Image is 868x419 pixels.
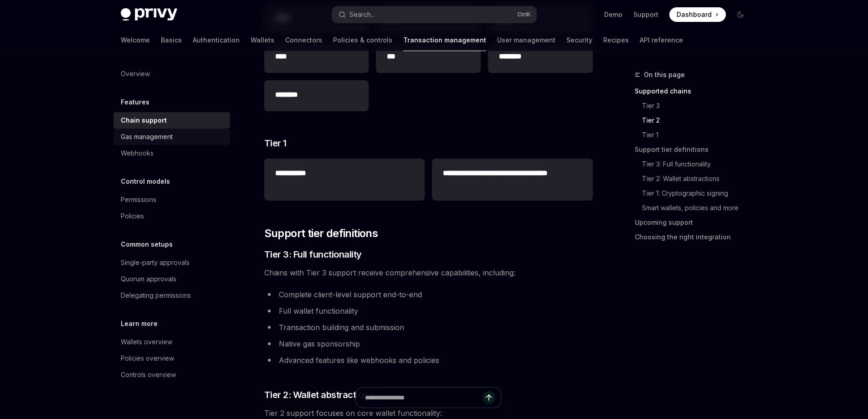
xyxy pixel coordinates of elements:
[264,226,378,241] span: Support tier definitions
[121,8,177,21] img: dark logo
[635,128,755,142] a: Tier 1
[121,194,156,205] div: Permissions
[264,354,593,367] li: Advanced features like webhooks and policies
[121,68,150,79] div: Overview
[121,239,173,250] h5: Common setups
[121,211,144,222] div: Policies
[121,274,176,285] div: Quorum approvals
[264,248,362,261] span: Tier 3: Full functionality
[635,157,755,171] a: Tier 3: Full functionality
[635,186,755,201] a: Tier 1: Cryptographic signing
[121,318,158,329] h5: Learn more
[113,334,230,350] a: Wallets overview
[113,129,230,145] a: Gas management
[365,388,483,408] input: Ask a question...
[121,97,149,108] h5: Features
[161,29,182,51] a: Basics
[733,7,748,22] button: Toggle dark mode
[333,29,392,51] a: Policies & controls
[635,230,755,244] a: Choosing the right integration
[121,148,154,159] div: Webhooks
[113,350,230,367] a: Policies overview
[121,115,167,126] div: Chain support
[264,305,593,317] li: Full wallet functionality
[635,215,755,230] a: Upcoming support
[332,6,536,23] button: Search...CtrlK
[566,29,592,51] a: Security
[113,287,230,304] a: Delegating permissions
[285,29,322,51] a: Connectors
[264,288,593,301] li: Complete client-level support end-to-end
[121,369,176,380] div: Controls overview
[121,336,172,347] div: Wallets overview
[113,112,230,129] a: Chain support
[121,131,173,142] div: Gas management
[264,321,593,334] li: Transaction building and submission
[603,29,629,51] a: Recipes
[121,29,150,51] a: Welcome
[113,66,230,82] a: Overview
[640,29,683,51] a: API reference
[121,353,174,364] div: Policies overview
[635,142,755,157] a: Support tier definitions
[113,367,230,383] a: Controls overview
[349,9,375,20] div: Search...
[483,391,495,404] button: Send message
[669,7,726,22] a: Dashboard
[677,10,712,19] span: Dashboard
[264,137,287,150] span: Tier 1
[635,84,755,98] a: Supported chains
[121,290,191,301] div: Delegating permissions
[193,29,240,51] a: Authentication
[497,29,555,51] a: User management
[604,10,622,19] a: Demo
[121,257,190,268] div: Single-party approvals
[635,171,755,186] a: Tier 2: Wallet abstractions
[633,10,658,19] a: Support
[635,201,755,215] a: Smart wallets, policies and more
[644,69,685,80] span: On this page
[264,337,593,350] li: Native gas sponsorship
[251,29,274,51] a: Wallets
[635,113,755,128] a: Tier 2
[517,11,531,18] span: Ctrl K
[113,145,230,161] a: Webhooks
[113,271,230,287] a: Quorum approvals
[113,254,230,271] a: Single-party approvals
[635,98,755,113] a: Tier 3
[121,176,170,187] h5: Control models
[264,266,593,279] span: Chains with Tier 3 support receive comprehensive capabilities, including:
[113,191,230,208] a: Permissions
[113,208,230,224] a: Policies
[403,29,486,51] a: Transaction management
